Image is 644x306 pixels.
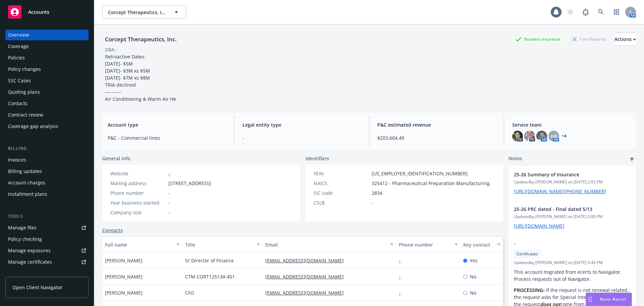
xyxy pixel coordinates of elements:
a: Manage files [5,222,89,233]
span: 25-26 Summary of Insurance [514,171,613,178]
span: Updated by [PERSON_NAME] on [DATE] 2:03 PM [514,179,631,185]
span: Service team [512,121,631,128]
span: Open Client Navigator [12,284,62,291]
span: P&C - Commercial lines [108,134,226,141]
div: Quoting plans [8,87,40,97]
a: Installment plans [5,189,89,200]
span: - [168,199,170,206]
a: Policy checking [5,234,89,245]
span: General info [102,155,130,162]
span: Retroactive Dates: [DATE]- $5M [DATE]- $3M xs $5M [DATE]- $7M xs $8M TRIA declined ---------- Air... [105,53,176,102]
span: - [168,209,170,216]
span: [PERSON_NAME] [105,257,143,264]
span: Notes [508,155,522,163]
span: [STREET_ADDRESS] [168,180,211,187]
span: No [470,289,476,296]
span: HB [550,133,557,140]
span: No [470,273,476,280]
span: Account type [108,121,226,128]
button: Phone number [396,236,460,253]
a: Policies [5,52,89,63]
div: Full name [105,241,172,248]
div: Manage exposures [8,245,51,256]
div: Billing updates [8,166,42,177]
div: Mailing address [110,180,166,187]
div: Coverage [8,41,29,52]
div: Manage certificates [8,257,52,267]
a: Search [594,5,608,19]
div: Title [185,241,253,248]
div: Contacts [8,98,28,109]
span: - [514,240,613,247]
div: Coverage gap analysis [8,121,58,132]
a: Manage claims [5,268,89,279]
div: Company size [110,209,166,216]
span: - [168,189,170,196]
div: Phone number [110,189,166,196]
div: Manage claims [8,268,42,279]
div: Website [110,170,166,177]
strong: PROCESSING [514,287,543,293]
a: [URL][DOMAIN_NAME][PHONE_NUMBER] [514,188,606,194]
span: [US_EMPLOYER_IDENTIFICATION_NUMBER] [372,170,468,177]
a: Manage certificates [5,257,89,267]
div: NAICS [314,180,369,187]
a: Contacts [102,227,123,234]
div: Email [265,241,386,248]
span: Updated by [PERSON_NAME] on [DATE] 2:00 PM [514,214,631,220]
button: Email [263,236,396,253]
span: - [243,134,361,141]
a: +4 [562,134,567,138]
span: 25-26 PRC dated - Final dated 5/13 [514,206,613,213]
span: Sr Director of Finance [185,257,234,264]
div: FEIN [314,170,369,177]
span: Certificates [517,251,538,257]
a: Manage exposures [5,245,89,256]
span: Identifiers [306,155,329,162]
a: add [628,155,636,163]
button: Actions [614,33,636,46]
div: DBA: - [105,46,117,53]
div: Installment plans [8,189,47,200]
a: Billing updates [5,166,89,177]
div: Tools [5,213,89,220]
div: Policy checking [8,234,42,245]
a: Account charges [5,177,89,188]
a: SSC Cases [5,75,89,86]
div: Drag to move [586,293,594,306]
span: CFO [185,289,194,296]
a: - [168,170,170,177]
div: Business Insurance [512,35,564,43]
button: Nova Assist [586,293,632,306]
a: Contacts [5,98,89,109]
a: Quoting plans [5,87,89,97]
span: 2834 [372,189,382,196]
div: CSLB [314,199,369,206]
a: [EMAIL_ADDRESS][DOMAIN_NAME] [265,290,349,296]
span: Yes [470,257,478,264]
div: Policy changes [8,64,41,75]
img: photo [536,131,547,141]
a: Policy changes [5,64,89,75]
div: Phone number [399,241,450,248]
span: CTM CORT125134-451 [185,273,235,280]
span: - [372,199,373,206]
div: SSC Cases [8,75,31,86]
span: 325412 - Pharmaceutical Preparation Manufacturing [372,180,490,187]
a: Accounts [5,3,89,21]
a: Start snowing [563,5,577,19]
div: Key contact [463,241,493,248]
div: 25-26 Summary of InsuranceUpdatedby [PERSON_NAME] on [DATE] 2:03 PM[URL][DOMAIN_NAME][PHONE_NUMBER] [508,166,636,200]
a: [URL][DOMAIN_NAME] [514,223,565,229]
a: Overview [5,30,89,40]
div: Overview [8,30,29,40]
span: Updated by [PERSON_NAME] on [DATE] 3:46 PM [514,260,631,266]
p: This account migrated from ecerts to Navigator. Process requests out of Navigator. [514,268,631,282]
span: Legal entity type [243,121,361,128]
div: Actions [614,33,636,46]
div: Policies [8,52,25,63]
span: [PERSON_NAME] [105,273,143,280]
button: Key contact [461,236,503,253]
div: Manage files [8,222,37,233]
